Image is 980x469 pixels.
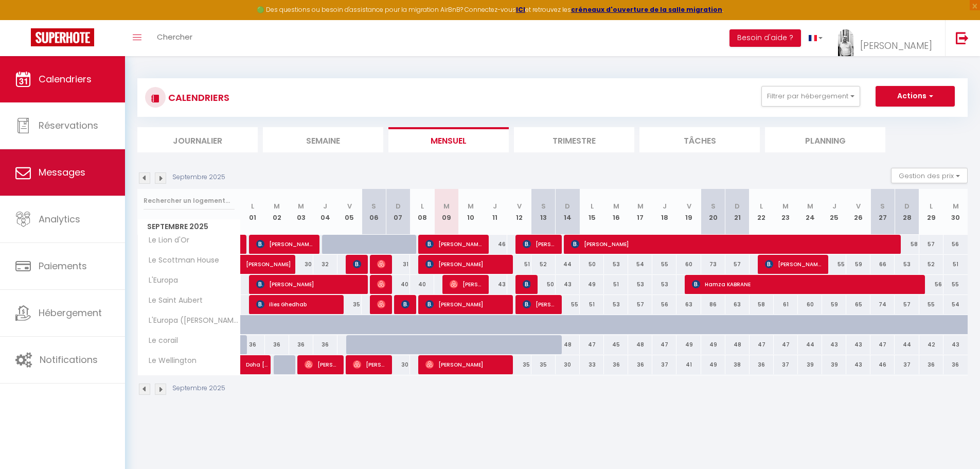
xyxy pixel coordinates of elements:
[652,189,676,235] th: 18
[956,31,969,44] img: logout
[246,350,270,369] span: Doha [PERSON_NAME]
[856,201,861,211] abbr: V
[750,335,774,354] div: 47
[628,335,652,354] div: 48
[870,295,895,314] div: 74
[377,254,385,274] span: [PERSON_NAME]
[386,355,410,374] div: 30
[246,249,293,269] span: [PERSON_NAME]
[604,275,628,294] div: 51
[425,294,506,314] span: [PERSON_NAME]
[735,201,740,211] abbr: D
[139,355,199,367] span: Le Wellington
[832,201,836,211] abbr: J
[580,355,604,374] div: 33
[919,355,943,374] div: 36
[362,189,386,235] th: 06
[421,201,424,211] abbr: L
[580,295,604,314] div: 51
[838,29,853,63] img: ...
[556,355,580,374] div: 30
[613,201,619,211] abbr: M
[149,20,200,56] a: Chercher
[870,355,895,374] div: 46
[919,275,943,294] div: 56
[870,255,895,274] div: 66
[729,29,801,47] button: Besoin d'aide ?
[256,234,313,254] span: [PERSON_NAME]
[531,355,556,374] div: 35
[846,255,870,274] div: 59
[676,189,701,235] th: 19
[807,201,813,211] abbr: M
[652,335,676,354] div: 47
[556,189,580,235] th: 14
[652,275,676,294] div: 53
[750,295,774,314] div: 58
[725,335,750,354] div: 48
[458,189,483,235] th: 10
[450,274,482,294] span: [PERSON_NAME]
[639,127,760,152] li: Tâches
[241,355,265,375] a: Doha [PERSON_NAME]
[943,335,968,354] div: 43
[701,295,725,314] div: 86
[425,234,482,254] span: [PERSON_NAME]
[860,39,932,52] span: [PERSON_NAME]
[604,335,628,354] div: 45
[919,189,943,235] th: 29
[628,189,652,235] th: 17
[830,20,945,56] a: ... [PERSON_NAME]
[953,201,959,211] abbr: M
[565,201,570,211] abbr: D
[425,254,506,274] span: [PERSON_NAME]
[943,275,968,294] div: 55
[556,255,580,274] div: 44
[388,127,509,152] li: Mensuel
[541,201,546,211] abbr: S
[434,189,458,235] th: 09
[241,335,265,354] div: 36
[523,294,555,314] span: [PERSON_NAME]
[514,127,634,152] li: Trimestre
[410,275,434,294] div: 40
[580,255,604,274] div: 50
[876,86,955,107] button: Actions
[353,355,385,374] span: [PERSON_NAME]
[765,254,822,274] span: [PERSON_NAME]
[580,335,604,354] div: 47
[571,5,722,14] strong: créneaux d'ouverture de la salle migration
[891,168,968,183] button: Gestion des prix
[425,355,506,374] span: [PERSON_NAME]
[523,234,555,254] span: [PERSON_NAME]
[687,201,691,211] abbr: V
[880,201,885,211] abbr: S
[782,201,789,211] abbr: M
[507,355,531,374] div: 35
[628,295,652,314] div: 57
[516,5,525,14] strong: ICI
[139,255,222,266] span: Le Scottman House
[895,189,919,235] th: 28
[507,255,531,274] div: 51
[870,335,895,354] div: 47
[139,275,181,286] span: L'Europa
[822,335,846,354] div: 43
[943,189,968,235] th: 30
[523,274,531,294] span: [PERSON_NAME]
[517,201,522,211] abbr: V
[571,234,894,254] span: [PERSON_NAME]
[371,201,376,211] abbr: S
[157,31,192,42] span: Chercher
[256,274,361,294] span: [PERSON_NAME]
[556,275,580,294] div: 43
[377,294,385,314] span: [PERSON_NAME]
[652,295,676,314] div: 56
[323,201,327,211] abbr: J
[468,201,474,211] abbr: M
[483,189,507,235] th: 11
[711,201,716,211] abbr: S
[347,201,352,211] abbr: V
[443,201,450,211] abbr: M
[846,295,870,314] div: 65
